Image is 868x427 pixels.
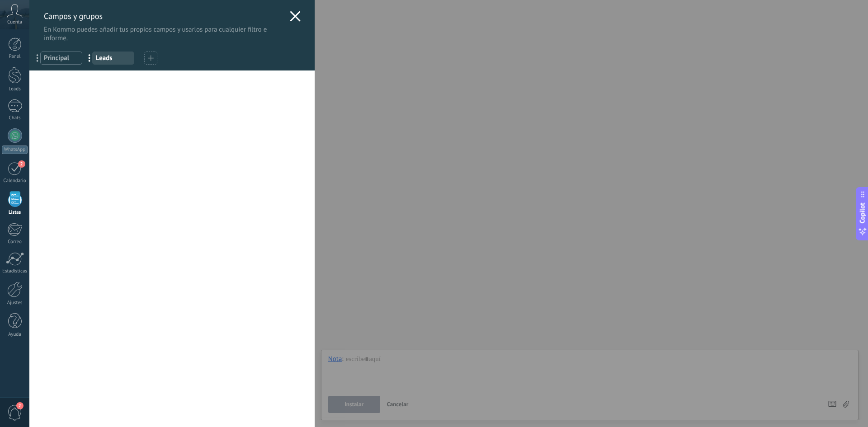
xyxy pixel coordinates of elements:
p: En Kommo puedes añadir tus propios campos y usarlos para cualquier filtro e informe. [44,25,285,42]
span: ... [83,50,102,66]
h3: Campos y grupos [44,11,285,21]
span: Principal [44,54,79,62]
span: Copilot [858,202,867,223]
span: ... [31,50,50,66]
span: Leads [96,54,131,62]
